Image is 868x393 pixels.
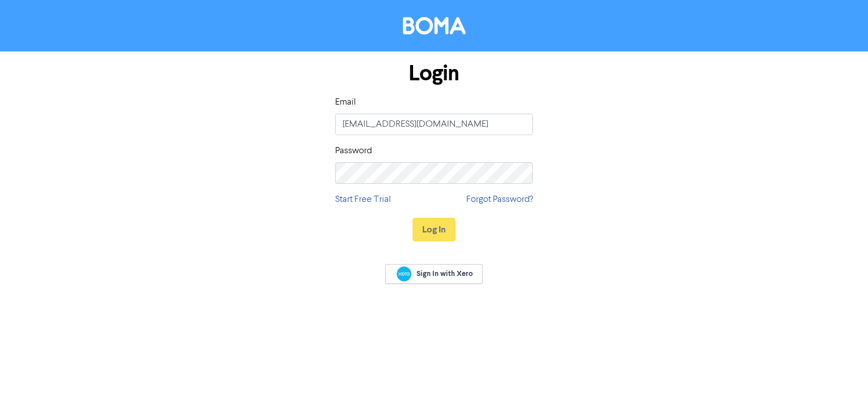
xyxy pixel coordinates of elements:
h1: Login [335,61,533,87]
a: Forgot Password? [466,193,533,206]
a: Start Free Trial [335,193,391,206]
label: Email [335,96,356,109]
span: Sign In with Xero [416,269,473,279]
label: Password [335,144,372,158]
img: Xero logo [397,266,411,282]
a: Sign In with Xero [385,264,483,284]
iframe: Chat Widget [811,339,868,393]
button: Log In [413,218,455,241]
img: BOMA Logo [403,17,466,34]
